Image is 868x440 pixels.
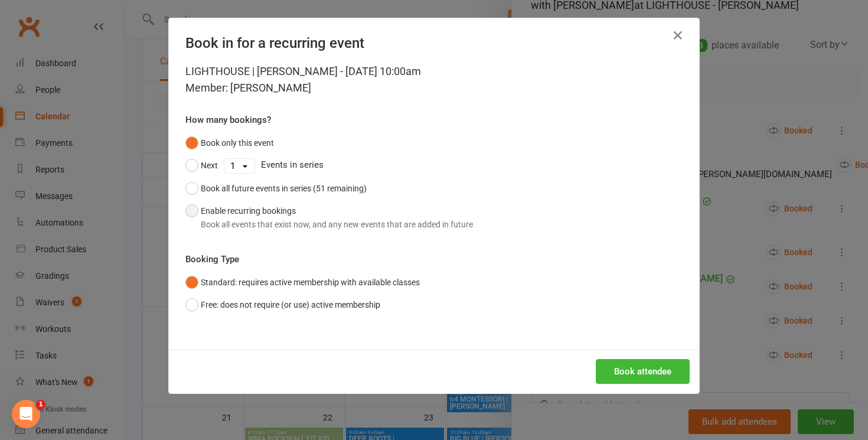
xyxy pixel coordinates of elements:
div: Book all events that exist now, and any new events that are added in future [201,218,473,231]
button: Book attendee [596,359,690,384]
h4: Book in for a recurring event [185,35,683,51]
button: Next [185,154,218,177]
iframe: Intercom live chat [12,400,40,428]
button: Book only this event [185,132,274,154]
button: Free: does not require (or use) active membership [185,294,380,316]
label: Booking Type [185,252,239,266]
div: Events in series [185,154,683,177]
button: Book all future events in series (51 remaining) [185,177,367,200]
label: How many bookings? [185,113,271,127]
button: Standard: requires active membership with available classes [185,271,420,294]
button: Enable recurring bookingsBook all events that exist now, and any new events that are added in future [185,200,473,236]
div: LIGHTHOUSE | [PERSON_NAME] - [DATE] 10:00am Member: [PERSON_NAME] [185,63,683,96]
div: Book all future events in series (51 remaining) [201,182,367,195]
span: 1 [36,400,45,409]
button: Close [668,26,687,45]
